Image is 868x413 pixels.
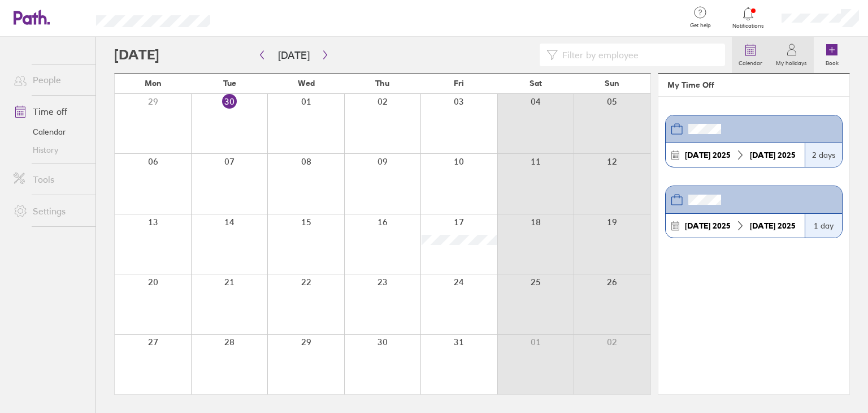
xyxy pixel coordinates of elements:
[745,150,800,160] div: 2025
[685,150,710,160] strong: [DATE]
[750,221,775,231] strong: [DATE]
[5,123,96,141] a: Calendar
[732,37,769,73] a: Calendar
[769,57,814,67] label: My holidays
[665,186,843,238] a: [DATE] 2025[DATE] 20251 day
[5,100,96,123] a: Time off
[145,79,162,88] span: Mon
[5,168,96,191] a: Tools
[819,57,845,67] label: Book
[750,150,775,160] strong: [DATE]
[665,115,843,167] a: [DATE] 2025[DATE] 20252 days
[454,79,464,88] span: Fri
[658,74,849,97] header: My Time Off
[558,44,718,66] input: Filter by employee
[805,214,842,238] div: 1 day
[805,143,842,167] div: 2 days
[730,23,767,29] span: Notifications
[769,37,814,73] a: My holidays
[732,57,769,67] label: Calendar
[5,141,96,159] a: History
[745,221,800,230] div: 2025
[685,221,710,231] strong: [DATE]
[680,150,735,160] div: 2025
[298,79,315,88] span: Wed
[5,200,96,222] a: Settings
[269,46,319,64] button: [DATE]
[682,22,719,29] span: Get help
[814,37,850,73] a: Book
[223,79,236,88] span: Tue
[680,221,735,230] div: 2025
[5,68,96,91] a: People
[605,79,619,88] span: Sun
[530,79,542,88] span: Sat
[375,79,389,88] span: Thu
[730,6,767,29] a: Notifications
